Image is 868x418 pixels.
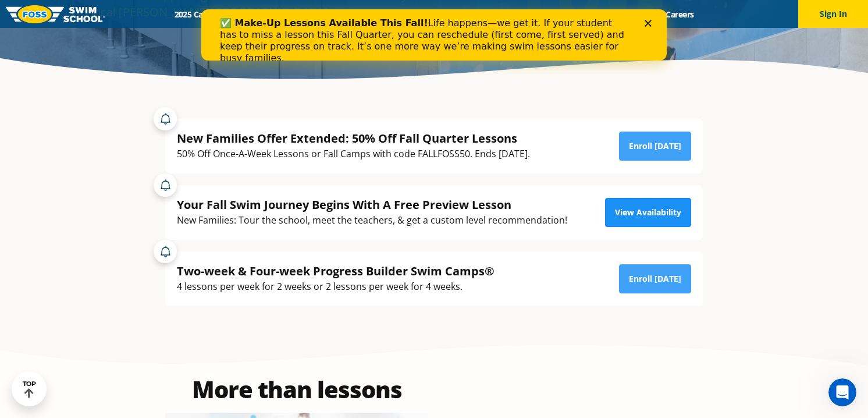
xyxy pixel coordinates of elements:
[619,9,656,20] a: Blog
[201,9,667,61] iframe: Intercom live chat banner
[164,9,237,20] a: 2025 Calendar
[237,9,286,20] a: Schools
[177,130,530,146] div: New Families Offer Extended: 50% Off Fall Quarter Lessons
[177,197,567,212] div: Your Fall Swim Journey Begins With A Free Preview Lesson
[19,8,227,19] b: ✅ Make-Up Lessons Available This Fall!
[6,5,105,23] img: FOSS Swim School Logo
[19,8,428,55] div: Life happens—we get it. If your student has to miss a lesson this Fall Quarter, you can reschedul...
[23,380,36,398] div: TOP
[443,10,455,17] div: Close
[177,263,495,279] div: Two-week & Four-week Progress Builder Swim Camps®
[496,9,619,20] a: Swim Like [PERSON_NAME]
[605,198,691,227] a: View Availability
[165,378,428,401] h2: More than lessons
[619,132,691,161] a: Enroll [DATE]
[388,9,496,20] a: About [PERSON_NAME]
[286,9,387,20] a: Swim Path® Program
[177,146,530,162] div: 50% Off Once-A-Week Lessons or Fall Camps with code FALLFOSS50. Ends [DATE].
[177,212,567,228] div: New Families: Tour the school, meet the teachers, & get a custom level recommendation!
[177,279,495,295] div: 4 lessons per week for 2 weeks or 2 lessons per week for 4 weeks.
[619,264,691,293] a: Enroll [DATE]
[656,9,704,20] a: Careers
[828,378,856,406] iframe: Intercom live chat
